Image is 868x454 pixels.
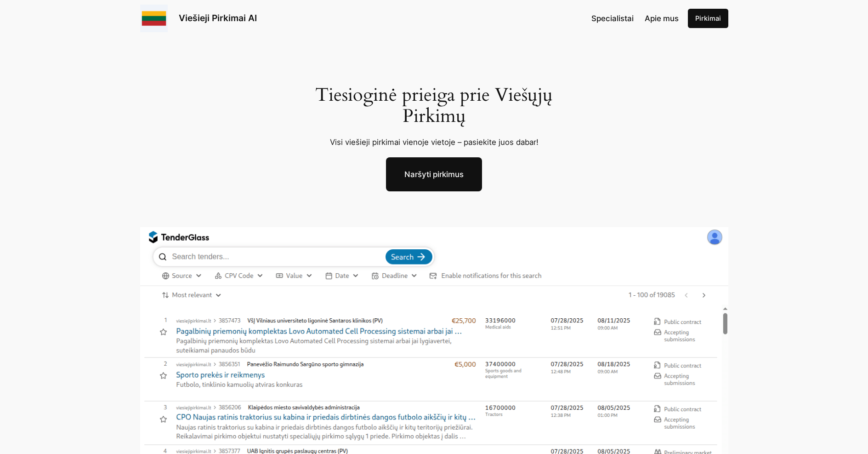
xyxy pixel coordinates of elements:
[591,12,634,24] a: Specialistai
[645,14,679,23] span: Apie mus
[179,12,257,23] a: Viešieji Pirkimai AI
[591,12,679,24] nav: Navigation
[645,12,679,24] a: Apie mus
[688,9,728,28] a: Pirkimai
[386,157,482,191] a: Naršyti pirkimus
[304,85,564,127] h1: Tiesioginė prieiga prie Viešųjų Pirkimų
[591,14,634,23] span: Specialistai
[140,5,168,32] img: Viešieji pirkimai logo
[304,136,564,148] p: Visi viešieji pirkimai vienoje vietoje – pasiekite juos dabar!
